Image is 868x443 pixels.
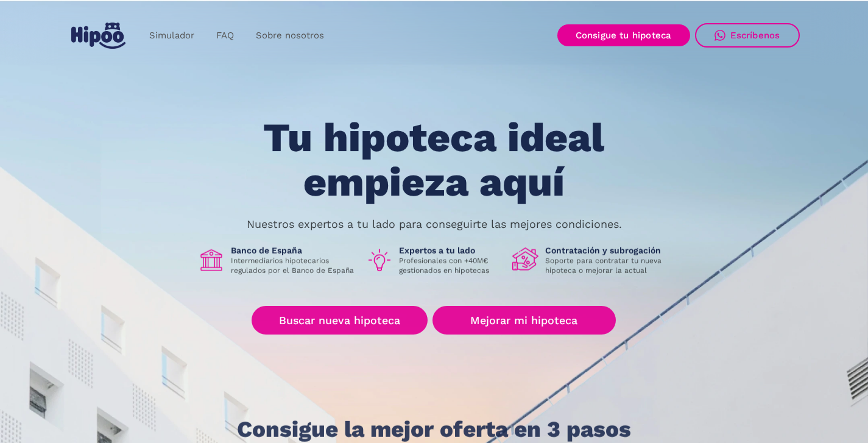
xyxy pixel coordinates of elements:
[432,306,616,335] a: Mejorar mi hipoteca
[138,24,205,48] a: Simulador
[545,256,671,275] p: Soporte para contratar tu nueva hipoteca o mejorar la actual
[205,24,245,48] a: FAQ
[237,417,631,442] h1: Consigue la mejor oferta en 3 pasos
[245,24,335,48] a: Sobre nosotros
[247,219,622,229] p: Nuestros expertos a tu lado para conseguirte las mejores condiciones.
[695,23,800,48] a: Escríbenos
[399,245,503,256] h1: Expertos a tu lado
[545,245,671,256] h1: Contratación y subrogación
[252,306,428,335] a: Buscar nueva hipoteca
[231,256,356,275] p: Intermediarios hipotecarios regulados por el Banco de España
[399,256,503,275] p: Profesionales con +40M€ gestionados en hipotecas
[203,116,665,204] h1: Tu hipoteca ideal empieza aquí
[730,30,780,41] div: Escríbenos
[231,245,356,256] h1: Banco de España
[69,18,129,54] a: home
[557,24,690,46] a: Consigue tu hipoteca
